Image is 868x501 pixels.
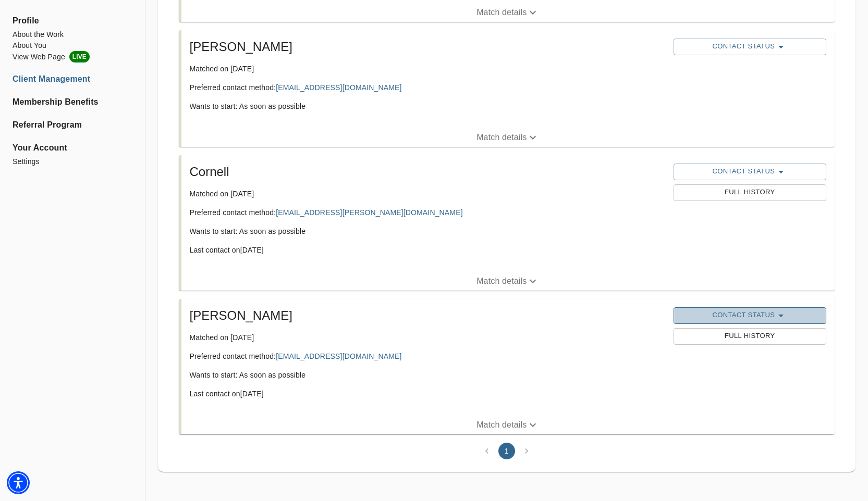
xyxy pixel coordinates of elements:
a: About the Work [13,29,132,40]
nav: pagination navigation [477,443,536,459]
button: Contact Status [674,164,826,180]
p: Match details [476,275,527,287]
button: Full History [674,184,826,201]
a: Settings [13,156,132,167]
span: Contact Status [679,309,821,322]
button: Full History [674,328,826,345]
p: Preferred contact method: [190,351,665,361]
span: Full History [679,186,821,198]
span: Your Account [13,142,132,154]
a: Client Management [13,73,132,85]
p: Match details [476,6,527,19]
a: Membership Benefits [13,96,132,108]
p: Match details [476,419,527,431]
p: Preferred contact method: [190,82,665,93]
p: Wants to start: As soon as possible [190,101,665,111]
button: Match details [181,272,835,291]
a: [EMAIL_ADDRESS][DOMAIN_NAME] [276,83,401,92]
button: page 1 [498,443,515,459]
h5: [PERSON_NAME] [190,307,665,324]
p: Matched on [DATE] [190,64,665,74]
button: Contact Status [674,39,826,55]
div: Accessibility Menu [7,471,30,494]
a: Referral Program [13,119,132,131]
span: Contact Status [679,166,821,178]
p: Last contact on [DATE] [190,389,665,399]
a: [EMAIL_ADDRESS][PERSON_NAME][DOMAIN_NAME] [276,208,463,217]
p: Wants to start: As soon as possible [190,226,665,236]
span: Profile [13,15,132,27]
span: Contact Status [679,41,821,53]
button: Match details [181,416,835,434]
li: View Web Page [13,51,132,62]
h5: [PERSON_NAME] [190,39,665,55]
span: LIVE [69,51,90,62]
p: Last contact on [DATE] [190,245,665,255]
p: Match details [476,131,527,144]
p: Preferred contact method: [190,207,665,218]
p: Wants to start: As soon as possible [190,370,665,380]
span: Full History [679,330,821,342]
h5: Cornell [190,164,665,180]
button: Match details [181,128,835,147]
p: Matched on [DATE] [190,332,665,343]
a: About You [13,40,132,51]
button: Contact Status [674,307,826,324]
a: View Web PageLIVE [13,51,132,62]
a: [EMAIL_ADDRESS][DOMAIN_NAME] [276,352,401,360]
p: Matched on [DATE] [190,189,665,199]
button: Match details [181,3,835,22]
